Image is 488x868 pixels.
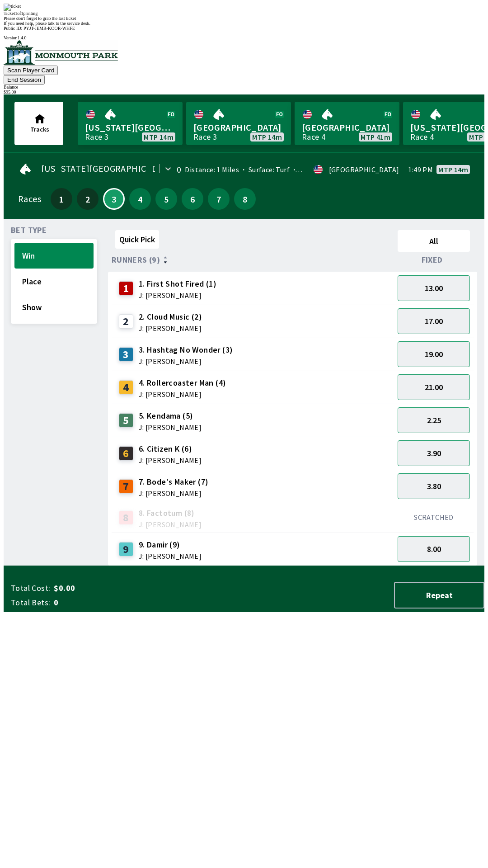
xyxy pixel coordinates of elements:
[252,133,282,141] span: MTP 14m
[425,283,443,293] span: 13.00
[139,377,226,389] span: 4. Rollercoaster Man (4)
[112,255,394,264] div: Runners (9)
[11,583,50,594] span: Total Cost:
[402,236,466,246] span: All
[4,35,484,40] div: Version 1.4.0
[11,226,47,234] span: Bet Type
[425,349,443,359] span: 19.00
[4,40,118,65] img: venue logo
[398,536,470,562] button: 8.00
[139,443,202,455] span: 6. Citizen K (6)
[139,507,202,519] span: 8. Factotum (8)
[119,314,133,329] div: 2
[185,165,239,174] span: Distance: 1 Miles
[398,275,470,301] button: 13.00
[398,308,470,334] button: 17.00
[77,188,99,210] button: 2
[394,582,484,609] button: Repeat
[85,133,108,141] div: Race 3
[119,446,133,461] div: 6
[427,481,441,491] span: 3.80
[295,102,399,145] a: [GEOGRAPHIC_DATA]Race 4MTP 41m
[106,197,122,201] span: 3
[103,188,125,210] button: 3
[139,344,233,356] span: 3. Hashtag No Wonder (3)
[139,292,216,299] span: J: [PERSON_NAME]
[131,196,149,202] span: 4
[394,255,474,264] div: Fixed
[193,133,217,141] div: Race 3
[14,269,94,294] button: Place
[398,341,470,367] button: 19.00
[4,21,90,26] span: If you need help, please talk to the service desk.
[427,415,441,425] span: 2.25
[139,539,202,551] span: 9. Damir (9)
[54,583,196,594] span: $0.00
[30,125,49,133] span: Tracks
[398,513,470,522] div: SCRATCHED
[139,490,209,497] span: J: [PERSON_NAME]
[408,166,433,173] span: 1:49 PM
[158,196,175,202] span: 5
[329,166,399,173] div: [GEOGRAPHIC_DATA]
[22,302,86,312] span: Show
[129,188,151,210] button: 4
[139,391,226,398] span: J: [PERSON_NAME]
[139,457,202,464] span: J: [PERSON_NAME]
[139,552,202,560] span: J: [PERSON_NAME]
[139,410,202,422] span: 5. Kendama (5)
[425,316,443,326] span: 17.00
[398,440,470,466] button: 3.90
[139,476,209,488] span: 7. Bode's Maker (7)
[425,382,443,392] span: 21.00
[78,102,183,145] a: [US_STATE][GEOGRAPHIC_DATA]Race 3MTP 14m
[361,133,390,141] span: MTP 41m
[23,26,75,31] span: PYJT-JEMR-KOOR-WHFE
[119,380,133,395] div: 4
[144,133,174,141] span: MTP 14m
[398,230,470,252] button: All
[182,188,203,210] button: 6
[41,165,176,172] span: [US_STATE][GEOGRAPHIC_DATA]
[208,188,230,210] button: 7
[79,196,96,202] span: 2
[115,230,159,249] button: Quick Pick
[85,122,175,133] span: [US_STATE][GEOGRAPHIC_DATA]
[422,256,443,264] span: Fixed
[302,133,325,141] div: Race 4
[14,294,94,320] button: Show
[236,196,253,202] span: 8
[438,166,468,173] span: MTP 14m
[54,597,196,608] span: 0
[14,102,63,145] button: Tracks
[427,544,441,554] span: 8.00
[302,122,392,133] span: [GEOGRAPHIC_DATA]
[4,90,484,94] div: $ 95.00
[119,510,133,525] div: 8
[398,374,470,400] button: 21.00
[4,11,484,16] div: Ticket 1 of 1 printing
[177,166,181,173] div: 0
[119,347,133,362] div: 3
[119,479,133,494] div: 7
[155,188,177,210] button: 5
[427,448,441,458] span: 3.90
[22,250,86,261] span: Win
[139,358,233,365] span: J: [PERSON_NAME]
[4,16,484,21] div: Please don't forget to grab the last ticket
[4,75,45,85] button: End Session
[398,473,470,499] button: 3.80
[184,196,201,202] span: 6
[4,4,21,11] img: ticket
[139,424,202,431] span: J: [PERSON_NAME]
[398,407,470,433] button: 2.25
[139,278,216,290] span: 1. First Shot Fired (1)
[119,413,133,428] div: 5
[139,311,202,323] span: 2. Cloud Music (2)
[410,133,434,141] div: Race 4
[51,188,72,210] button: 1
[53,196,70,202] span: 1
[112,256,160,264] span: Runners (9)
[119,234,155,245] span: Quick Pick
[402,590,476,600] span: Repeat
